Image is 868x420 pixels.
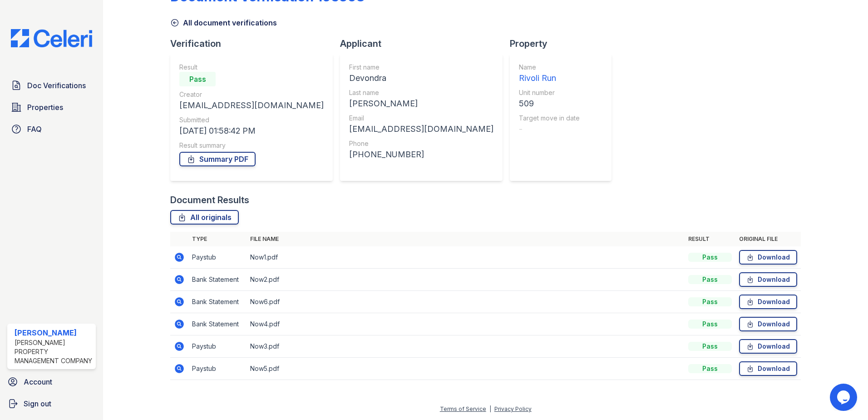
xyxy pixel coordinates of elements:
[688,297,732,306] div: Pass
[179,90,324,99] div: Creator
[739,317,797,331] a: Download
[349,97,493,110] div: [PERSON_NAME]
[170,17,277,28] a: All document verifications
[735,232,801,246] th: Original file
[739,272,797,287] a: Download
[440,405,486,412] a: Terms of Service
[688,342,732,351] div: Pass
[4,395,99,413] a: Sign out
[179,152,256,166] a: Summary PDF
[688,275,732,284] div: Pass
[188,291,247,313] td: Bank Statement
[27,124,42,135] span: FAQ
[247,246,685,269] td: Now1.pdf
[247,358,685,380] td: Now5.pdf
[247,291,685,313] td: Now6.pdf
[24,398,51,409] span: Sign out
[170,194,249,206] div: Document Results
[188,358,247,380] td: Paystub
[510,37,619,50] div: Property
[349,139,493,148] div: Phone
[179,125,324,137] div: [DATE] 01:58:42 PM
[349,114,493,123] div: Email
[739,250,797,265] a: Download
[179,99,324,112] div: [EMAIL_ADDRESS][DOMAIN_NAME]
[349,63,493,72] div: First name
[4,29,99,47] img: CE_Logo_Blue-a8612792a0a2168367f1c8372b55b34899dd931a85d93a1a3d3e32e68fde9ad4.png
[688,364,732,373] div: Pass
[179,141,324,150] div: Result summary
[349,72,493,85] div: Devondra
[188,313,247,335] td: Bank Statement
[27,102,63,113] span: Properties
[247,269,685,291] td: Now2.pdf
[349,88,493,97] div: Last name
[188,232,247,246] th: Type
[519,123,580,135] div: -
[519,97,580,110] div: 509
[4,373,99,391] a: Account
[489,405,491,412] div: |
[7,120,96,138] a: FAQ
[170,37,340,50] div: Verification
[685,232,735,246] th: Result
[519,63,580,72] div: Name
[519,63,580,85] a: Name Rivoli Run
[349,148,493,161] div: [PHONE_NUMBER]
[7,76,96,95] a: Doc Verifications
[494,405,532,412] a: Privacy Policy
[739,295,797,309] a: Download
[179,115,324,125] div: Submitted
[188,335,247,358] td: Paystub
[349,123,493,135] div: [EMAIL_ADDRESS][DOMAIN_NAME]
[739,339,797,354] a: Download
[15,327,92,338] div: [PERSON_NAME]
[188,269,247,291] td: Bank Statement
[15,338,92,365] div: [PERSON_NAME] Property Management Company
[188,246,247,269] td: Paystub
[247,232,685,246] th: File name
[247,335,685,358] td: Now3.pdf
[24,376,52,387] span: Account
[688,320,732,329] div: Pass
[519,114,580,123] div: Target move in date
[27,80,86,91] span: Doc Verifications
[739,361,797,376] a: Download
[340,37,510,50] div: Applicant
[519,72,580,85] div: Rivoli Run
[688,253,732,262] div: Pass
[7,98,96,116] a: Properties
[830,384,859,411] iframe: chat widget
[519,88,580,97] div: Unit number
[179,72,216,86] div: Pass
[170,210,239,225] a: All originals
[247,313,685,335] td: Now4.pdf
[179,63,324,72] div: Result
